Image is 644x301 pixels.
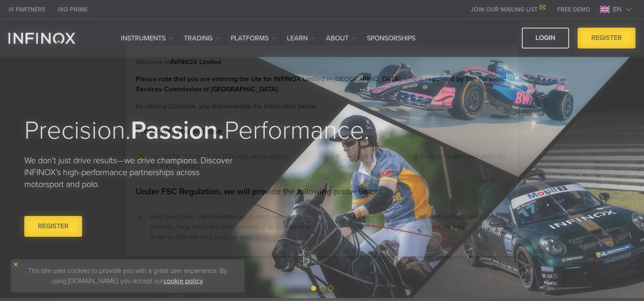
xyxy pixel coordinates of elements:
li: You will fall outside of the EU's regulatory regime - [PERSON_NAME]. [150,151,311,172]
strong: Protection you will lose [136,126,222,136]
p: Welcome to [136,57,509,67]
li: You will therefore lose all protections afforded under EU regulation and law. [348,151,509,172]
strong: Under FSC Regulation, we will provide the following protections: [136,187,378,197]
li: Best Execution - We’ll maintain our commitment to act honestly, fairly and in the best interests ... [150,212,311,242]
li: Balance Protection - We will continue to protect your account from a negative account balance. [348,212,509,242]
p: By clicking Continue, you acknowledge the information below. [136,101,509,111]
strong: Please note that you are entering the site for INFINOX Limited in [GEOGRAPHIC_DATA], who is regul... [136,75,506,94]
strong: INFINOX Limited [170,58,221,66]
